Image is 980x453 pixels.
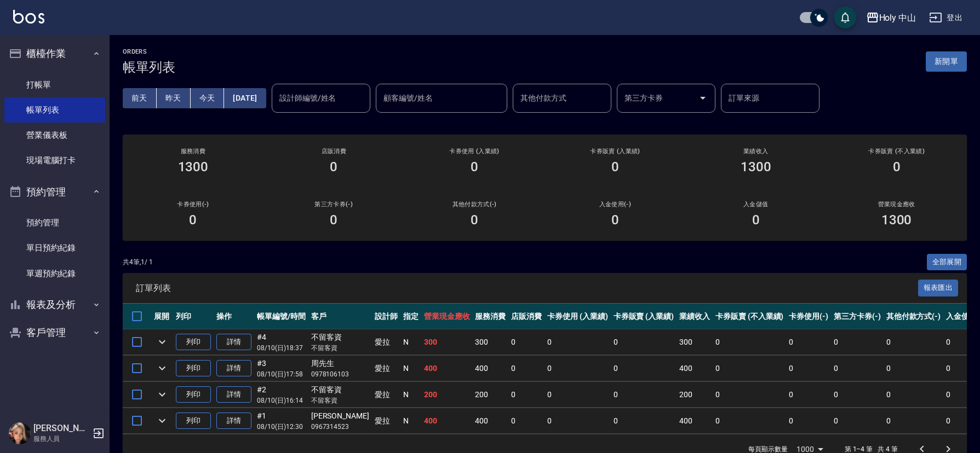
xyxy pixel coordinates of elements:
[713,329,786,355] td: 0
[831,382,884,408] td: 0
[831,304,884,329] th: 第三方卡券(-)
[400,304,421,329] th: 指定
[786,304,831,329] th: 卡券使用(-)
[157,88,191,108] button: 昨天
[176,413,211,429] button: 列印
[4,318,105,347] button: 客戶管理
[277,201,391,208] h2: 第三方卡券(-)
[713,304,786,329] th: 卡券販賣 (不入業績)
[421,304,473,329] th: 營業現金應收
[839,148,954,155] h2: 卡券販賣 (不入業績)
[545,304,611,329] th: 卡券使用 (入業績)
[472,408,508,434] td: 400
[508,329,545,355] td: 0
[698,148,813,155] h2: 業績收入
[33,434,89,444] p: 服務人員
[884,304,944,329] th: 其他付款方式(-)
[308,304,372,329] th: 客戶
[677,356,713,381] td: 400
[257,369,306,379] p: 08/10 (日) 17:58
[879,11,916,25] div: Holy 中山
[123,257,153,267] p: 共 4 筆, 1 / 1
[611,356,677,381] td: 0
[611,304,677,329] th: 卡券販賣 (入業績)
[311,358,369,369] div: 周先生
[216,386,251,403] a: 詳情
[9,422,31,444] img: Person
[713,382,786,408] td: 0
[884,408,944,434] td: 0
[154,386,170,403] button: expand row
[400,329,421,355] td: N
[372,382,400,408] td: 愛拉
[372,329,400,355] td: 愛拉
[677,329,713,355] td: 300
[741,159,771,175] h3: 1300
[694,89,712,107] button: Open
[677,408,713,434] td: 400
[4,291,105,319] button: 報表及分析
[254,329,308,355] td: #4
[508,408,545,434] td: 0
[151,304,173,329] th: 展開
[545,382,611,408] td: 0
[176,360,211,377] button: 列印
[545,356,611,381] td: 0
[918,282,959,293] a: 報表匯出
[752,212,760,228] h3: 0
[472,382,508,408] td: 200
[191,88,225,108] button: 今天
[884,356,944,381] td: 0
[884,382,944,408] td: 0
[154,360,170,376] button: expand row
[189,212,197,228] h3: 0
[224,88,266,108] button: [DATE]
[400,382,421,408] td: N
[4,210,105,235] a: 預約管理
[918,280,959,297] button: 報表匯出
[417,148,532,155] h2: 卡券使用 (入業績)
[611,382,677,408] td: 0
[123,88,157,108] button: 前天
[611,212,619,228] h3: 0
[4,97,105,123] a: 帳單列表
[862,7,921,29] button: Holy 中山
[257,396,306,405] p: 08/10 (日) 16:14
[417,201,532,208] h2: 其他付款方式(-)
[508,304,545,329] th: 店販消費
[421,382,473,408] td: 200
[4,148,105,173] a: 現場電腦打卡
[254,356,308,381] td: #3
[311,332,369,343] div: 不留客資
[216,413,251,429] a: 詳情
[277,148,391,155] h2: 店販消費
[472,356,508,381] td: 400
[4,178,105,206] button: 預約管理
[13,10,44,24] img: Logo
[545,329,611,355] td: 0
[831,329,884,355] td: 0
[831,408,884,434] td: 0
[123,60,175,75] h3: 帳單列表
[311,410,369,422] div: [PERSON_NAME]
[330,212,337,228] h3: 0
[176,334,211,351] button: 列印
[925,8,967,28] button: 登出
[472,304,508,329] th: 服務消費
[254,382,308,408] td: #2
[421,408,473,434] td: 400
[884,329,944,355] td: 0
[927,254,967,271] button: 全部展開
[311,422,369,432] p: 0967314523
[677,304,713,329] th: 業績收入
[893,159,901,175] h3: 0
[558,201,672,208] h2: 入金使用(-)
[123,48,175,55] h2: ORDERS
[611,408,677,434] td: 0
[214,304,254,329] th: 操作
[372,304,400,329] th: 設計師
[4,123,105,148] a: 營業儀表板
[611,329,677,355] td: 0
[786,382,831,408] td: 0
[136,283,918,294] span: 訂單列表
